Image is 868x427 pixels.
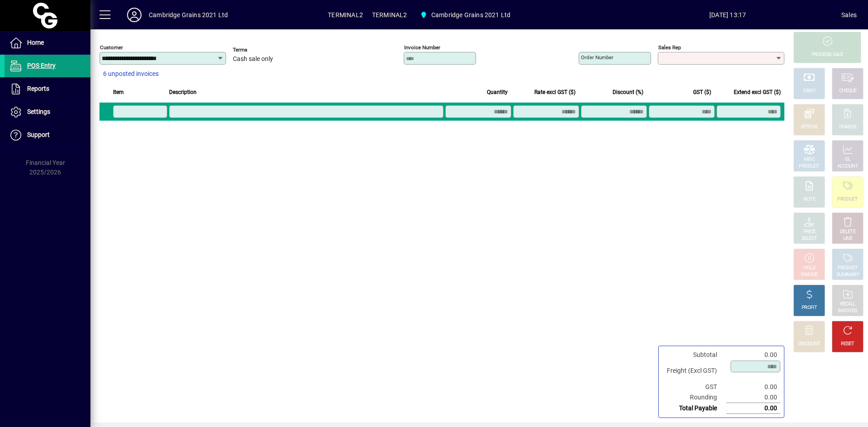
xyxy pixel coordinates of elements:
span: [DATE] 13:17 [614,8,841,22]
td: Total Payable [662,403,726,414]
div: NOTE [803,196,815,203]
span: Cash sale only [233,56,273,63]
span: Reports [27,85,49,92]
div: LINE [843,235,852,242]
div: PRODUCT [837,196,858,203]
span: Cambridge Grains 2021 Ltd [416,7,514,23]
div: DELETE [840,229,855,235]
button: 6 unposted invoices [99,66,162,82]
span: TERMINAL2 [328,8,363,22]
span: GST ($) [693,87,711,97]
span: Quantity [487,87,508,97]
td: Rounding [662,392,726,403]
span: POS Entry [27,62,56,69]
a: Settings [5,101,90,123]
td: Freight (Excl GST) [662,360,726,382]
span: Support [27,131,50,138]
span: TERMINAL2 [372,8,407,22]
div: RECALL [840,301,856,308]
mat-label: Order number [581,54,613,61]
div: RESET [841,341,854,347]
span: Cambridge Grains 2021 Ltd [431,8,510,22]
a: Reports [5,78,90,100]
div: ACCOUNT [837,163,858,170]
span: Description [169,87,197,97]
a: Home [5,32,90,54]
span: Item [113,87,124,97]
td: 0.00 [726,392,780,403]
mat-label: Customer [100,44,123,51]
div: GL [845,156,851,163]
td: 0.00 [726,350,780,360]
td: Subtotal [662,350,726,360]
td: 0.00 [726,403,780,414]
div: HOLD [803,265,815,272]
div: SUMMARY [836,272,859,278]
span: Extend excl GST ($) [734,87,781,97]
td: 0.00 [726,382,780,392]
div: MISC [804,156,815,163]
span: Discount (%) [613,87,643,97]
div: PRODUCT [837,265,858,272]
div: SELECT [802,235,817,242]
div: Cambridge Grains 2021 Ltd [149,8,228,22]
div: PRICE [803,229,816,235]
span: 6 unposted invoices [103,69,159,79]
span: Home [27,39,44,46]
button: Profile [120,7,149,23]
td: GST [662,382,726,392]
span: Terms [233,47,287,53]
div: EFTPOS [801,124,818,131]
div: DISCOUNT [798,341,820,347]
span: Rate excl GST ($) [534,87,576,97]
div: CHEQUE [839,88,856,94]
div: Sales [841,8,857,22]
span: Settings [27,108,50,115]
mat-label: Sales rep [658,44,681,51]
div: CASH [803,88,815,94]
div: INVOICES [838,308,857,314]
mat-label: Invoice number [404,44,440,51]
a: Support [5,124,90,146]
div: PRODUCT [799,163,819,170]
div: PROFIT [802,305,817,311]
div: INVOICE [801,272,817,278]
div: CHARGE [839,124,857,131]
